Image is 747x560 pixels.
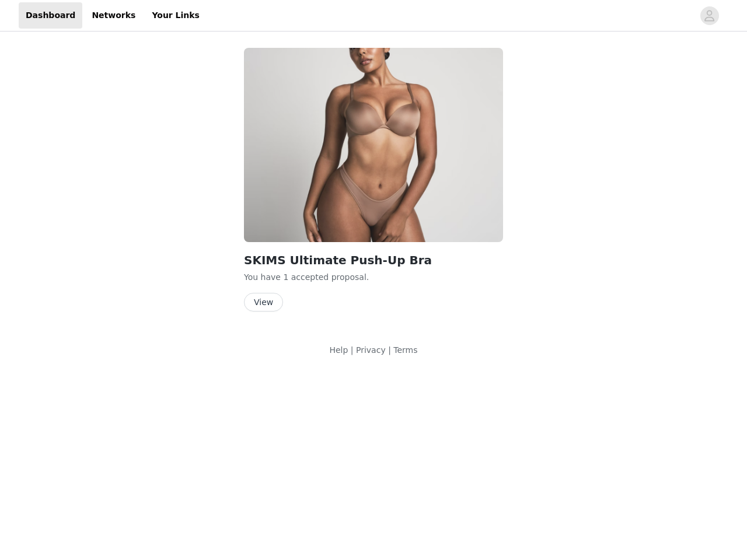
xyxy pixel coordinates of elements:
img: SKIMS (EU) [244,48,503,242]
a: Your Links [145,2,207,29]
a: Networks [85,2,142,29]
span: | [351,345,354,355]
button: View [244,293,283,311]
h2: SKIMS Ultimate Push-Up Bra [244,251,503,269]
a: Help [329,345,348,355]
span: | [388,345,391,355]
a: Privacy [356,345,386,355]
a: Terms [393,345,417,355]
p: You have 1 accepted proposal . [244,271,503,283]
a: Dashboard [19,2,82,29]
a: View [244,298,283,307]
div: avatar [704,6,715,25]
